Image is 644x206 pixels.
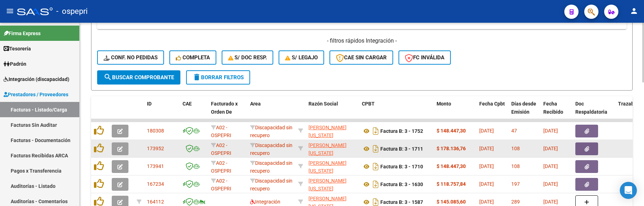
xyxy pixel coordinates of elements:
strong: $ 148.447,30 [437,128,466,134]
strong: $ 178.136,76 [437,146,466,151]
mat-icon: menu [6,7,14,15]
span: Tesorería [4,45,31,53]
span: S/ legajo [285,54,318,61]
span: [DATE] [543,146,558,151]
span: Integración (discapacidad) [4,75,69,83]
datatable-header-cell: CAE [180,96,208,128]
datatable-header-cell: CPBT [359,96,434,128]
span: A02 - OSPEPRI [211,142,231,156]
span: 289 [511,199,520,205]
span: 108 [511,163,520,169]
i: Descargar documento [371,143,380,154]
span: [PERSON_NAME][US_STATE] [308,160,347,174]
span: 197 [511,181,520,187]
datatable-header-cell: Fecha Recibido [540,96,572,128]
button: Conf. no pedidas [97,50,164,65]
span: 167234 [147,181,164,187]
span: A02 - OSPEPRI [211,125,231,139]
datatable-header-cell: Area [247,96,295,128]
span: Facturado x Orden De [211,101,238,115]
span: Prestadores / Proveedores [4,91,68,98]
datatable-header-cell: Doc Respaldatoria [572,96,615,128]
span: [DATE] [479,199,494,205]
span: Monto [437,101,451,107]
span: Razón Social [308,101,338,107]
span: [DATE] [543,128,558,134]
span: 180308 [147,128,164,134]
strong: Factura B: 3 - 1752 [380,128,423,134]
span: [DATE] [543,163,558,169]
span: [PERSON_NAME][US_STATE] [308,178,347,192]
span: CPBT [362,101,375,107]
mat-icon: person [630,7,638,15]
strong: Factura B: 3 - 1587 [380,199,423,205]
i: Descargar documento [371,179,380,190]
button: FC Inválida [398,50,451,65]
span: Discapacidad sin recupero [250,125,292,139]
span: Area [250,101,261,107]
button: S/ Doc Resp. [222,50,274,65]
div: 27239014114 [308,159,356,174]
i: Descargar documento [371,161,380,172]
span: Doc Respaldatoria [575,101,607,115]
datatable-header-cell: Monto [434,96,476,128]
button: Borrar Filtros [186,70,250,85]
div: 27239014114 [308,141,356,156]
span: Buscar Comprobante [104,74,174,81]
span: [PERSON_NAME][US_STATE] [308,142,347,156]
span: [DATE] [479,128,494,134]
span: Integración [250,199,280,205]
span: Discapacidad sin recupero [250,178,292,192]
datatable-header-cell: Facturado x Orden De [208,96,247,128]
span: [DATE] [543,181,558,187]
mat-icon: delete [192,73,201,81]
strong: $ 148.447,30 [437,163,466,169]
span: Días desde Emisión [511,101,536,115]
span: Padrón [4,60,26,68]
button: Completa [169,50,216,65]
datatable-header-cell: ID [144,96,180,128]
span: [DATE] [479,163,494,169]
strong: Factura B: 3 - 1710 [380,164,423,169]
button: CAE SIN CARGAR [329,50,393,65]
span: 164112 [147,199,164,205]
span: CAE SIN CARGAR [336,54,387,61]
span: 108 [511,146,520,151]
span: A02 - OSPEPRI [211,178,231,192]
span: [DATE] [479,146,494,151]
span: Firma Express [4,29,41,37]
span: [PERSON_NAME][US_STATE] [308,125,347,139]
span: CAE [183,101,192,107]
i: Descargar documento [371,125,380,137]
div: 27239014114 [308,124,356,139]
mat-icon: search [104,73,112,81]
span: Borrar Filtros [192,74,244,81]
datatable-header-cell: Razón Social [306,96,359,128]
button: S/ legajo [279,50,324,65]
span: 47 [511,128,517,134]
span: 173952 [147,146,164,151]
h4: - filtros rápidos Integración - [97,37,627,45]
div: 27239014114 [308,177,356,192]
span: FC Inválida [405,54,444,61]
span: 173941 [147,163,164,169]
datatable-header-cell: Días desde Emisión [508,96,540,128]
strong: $ 118.757,84 [437,181,466,187]
span: Completa [176,54,210,61]
span: Discapacidad sin recupero [250,142,292,156]
datatable-header-cell: Fecha Cpbt [476,96,508,128]
span: Discapacidad sin recupero [250,160,292,174]
span: S/ Doc Resp. [228,54,267,61]
button: Buscar Comprobante [97,70,180,85]
strong: Factura B: 3 - 1630 [380,181,423,187]
div: Open Intercom Messenger [620,182,637,199]
strong: $ 145.085,60 [437,199,466,205]
span: A02 - OSPEPRI [211,160,231,174]
span: ID [147,101,152,107]
span: Fecha Recibido [543,101,563,115]
span: - ospepri [56,4,88,19]
span: Fecha Cpbt [479,101,505,107]
span: [DATE] [479,181,494,187]
span: [DATE] [543,199,558,205]
span: Conf. no pedidas [104,54,158,61]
